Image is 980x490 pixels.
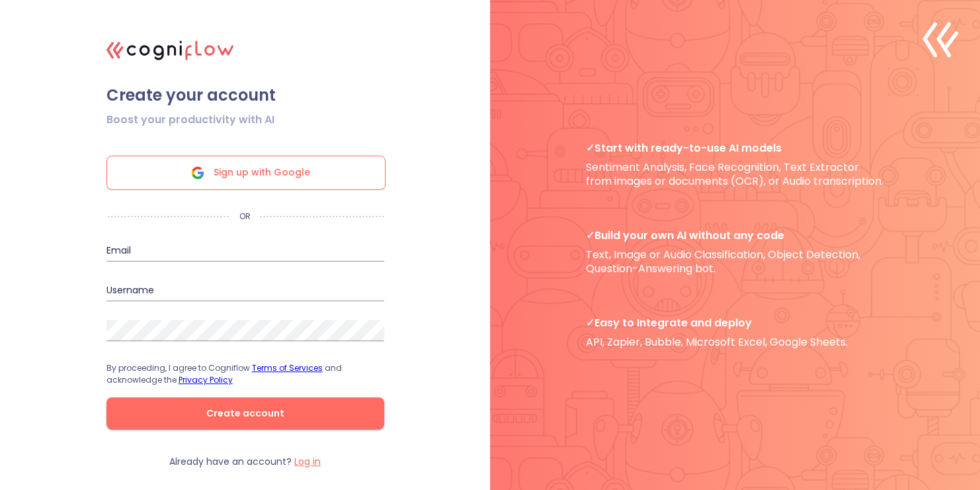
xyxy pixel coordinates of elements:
[230,211,260,222] p: OR
[586,316,884,350] p: API, Zapier, Bubble, Microsoft Excel, Google Sheets.
[586,228,884,242] span: Build your own AI without any code
[169,456,321,468] p: Already have an account?
[106,362,384,386] p: By proceeding, I agree to Cogniflow and acknowledge the
[586,141,884,189] p: Sentiment Analysis, Face Recognition, Text Extractor from images or documents (OCR), or Audio tra...
[179,374,233,385] a: Privacy Policy
[214,156,310,189] span: Sign up with Google
[106,397,384,429] button: Create account
[252,362,323,373] a: Terms of Services
[586,228,594,243] b: ✓
[106,85,384,105] span: Create your account
[586,228,884,276] p: Text, Image or Audio Classification, Object Detection, Question-Answering bot.
[586,140,594,156] b: ✓
[586,316,884,330] span: Easy to Integrate and deploy
[294,455,321,468] label: Log in
[106,112,274,128] span: Boost your productivity with AI
[586,141,884,155] span: Start with ready-to-use AI models
[106,156,386,190] div: Sign up with Google
[586,315,594,330] b: ✓
[128,405,363,422] span: Create account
